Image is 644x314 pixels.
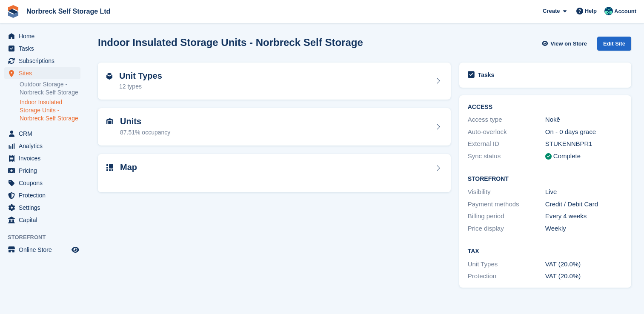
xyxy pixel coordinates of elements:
[119,82,162,91] div: 12 types
[120,117,170,126] h2: Units
[106,118,113,124] img: unit-icn-7be61d7bf1b0ce9d3e12c5938cc71ed9869f7b940bace4675aadf7bd6d80202e.svg
[19,30,70,42] span: Home
[19,189,70,201] span: Protection
[98,108,451,146] a: Units 87.51% occupancy
[4,55,80,67] a: menu
[20,98,80,123] a: Indoor Insulated Storage Units - Norbreck Self Storage
[4,140,80,152] a: menu
[19,152,70,164] span: Invoices
[585,7,597,15] span: Help
[70,245,80,255] a: Preview store
[19,55,70,67] span: Subscriptions
[19,128,70,140] span: CRM
[4,202,80,214] a: menu
[545,224,623,234] div: Weekly
[4,214,80,226] a: menu
[468,248,623,255] h2: Tax
[545,271,623,281] div: VAT (20.0%)
[468,260,545,269] div: Unit Types
[120,128,170,137] div: 87.51% occupancy
[4,152,80,164] a: menu
[19,165,70,177] span: Pricing
[19,177,70,189] span: Coupons
[4,244,80,256] a: menu
[120,163,137,172] h2: Map
[468,187,545,197] div: Visibility
[550,40,587,48] span: View on Store
[541,37,590,51] a: View on Store
[98,63,451,100] a: Unit Types 12 types
[468,139,545,149] div: External ID
[19,214,70,226] span: Capital
[545,200,623,209] div: Credit / Debit Card
[468,115,545,125] div: Access type
[98,154,451,193] a: Map
[545,260,623,269] div: VAT (20.0%)
[23,4,114,18] a: Norbreck Self Storage Ltd
[468,151,545,161] div: Sync status
[4,67,80,79] a: menu
[468,271,545,281] div: Protection
[106,73,112,80] img: unit-type-icn-2b2737a686de81e16bb02015468b77c625bbabd49415b5ef34ead5e3b44a266d.svg
[468,104,623,111] h2: ACCESS
[106,164,113,171] img: map-icn-33ee37083ee616e46c38cad1a60f524a97daa1e2b2c8c0bc3eb3415660979fc1.svg
[545,127,623,137] div: On - 0 days grace
[614,7,636,16] span: Account
[468,224,545,234] div: Price display
[543,7,560,15] span: Create
[98,37,363,48] h2: Indoor Insulated Storage Units - Norbreck Self Storage
[545,139,623,149] div: STUKENNBPR1
[4,165,80,177] a: menu
[19,43,70,54] span: Tasks
[19,140,70,152] span: Analytics
[553,151,581,161] div: Complete
[478,71,495,79] h2: Tasks
[4,189,80,201] a: menu
[468,127,545,137] div: Auto-overlock
[4,128,80,140] a: menu
[7,5,20,18] img: stora-icon-8386f47178a22dfd0bd8f6a31ec36ba5ce8667c1dd55bd0f319d3a0aa187defe.svg
[119,71,162,81] h2: Unit Types
[545,211,623,221] div: Every 4 weeks
[19,202,70,214] span: Settings
[597,37,631,51] div: Edit Site
[468,176,623,183] h2: Storefront
[19,67,70,79] span: Sites
[4,43,80,54] a: menu
[604,7,613,15] img: Sally King
[597,37,631,54] a: Edit Site
[4,177,80,189] a: menu
[468,211,545,221] div: Billing period
[19,244,70,256] span: Online Store
[545,187,623,197] div: Live
[20,80,80,97] a: Outdoor Storage - Norbreck Self Storage
[4,30,80,42] a: menu
[8,233,85,242] span: Storefront
[545,115,623,125] div: Nokē
[468,200,545,209] div: Payment methods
